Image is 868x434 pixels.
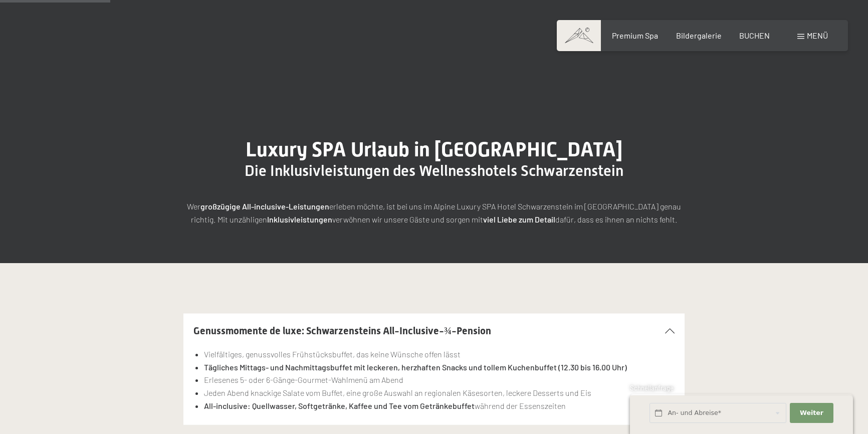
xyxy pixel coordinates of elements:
span: Menü [807,31,828,40]
strong: Inklusivleistungen [267,214,332,224]
span: Luxury SPA Urlaub in [GEOGRAPHIC_DATA] [246,138,622,161]
span: Schnellanfrage [630,384,674,392]
strong: Tägliches Mittags- und Nachmittagsbuffet mit leckeren, herzhaften Snacks und tollem Kuchenbuffet ... [204,362,627,372]
span: Weiter [800,408,823,417]
a: Premium Spa [612,31,658,40]
li: Jeden Abend knackige Salate vom Buffet, eine große Auswahl an regionalen Käsesorten, leckere Dess... [204,386,675,399]
strong: All-inclusive: Quellwasser, Softgetränke, Kaffee und Tee vom Getränkebuffet [204,401,475,410]
li: während der Essenszeiten [204,399,675,412]
strong: viel Liebe zum Detail [483,214,555,224]
button: Weiter [790,403,833,423]
span: Genussmomente de luxe: Schwarzensteins All-Inclusive-¾-Pension [193,325,491,337]
p: Wer erleben möchte, ist bei uns im Alpine Luxury SPA Hotel Schwarzenstein im [GEOGRAPHIC_DATA] ge... [183,200,685,226]
span: Die Inklusivleistungen des Wellnesshotels Schwarzenstein [245,162,623,179]
a: BUCHEN [739,31,770,40]
a: Bildergalerie [676,31,722,40]
li: Vielfältiges, genussvolles Frühstücksbuffet, das keine Wünsche offen lässt [204,348,675,361]
strong: großzügige All-inclusive-Leistungen [200,201,329,211]
li: Erlesenes 5- oder 6-Gänge-Gourmet-Wahlmenü am Abend [204,373,675,386]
